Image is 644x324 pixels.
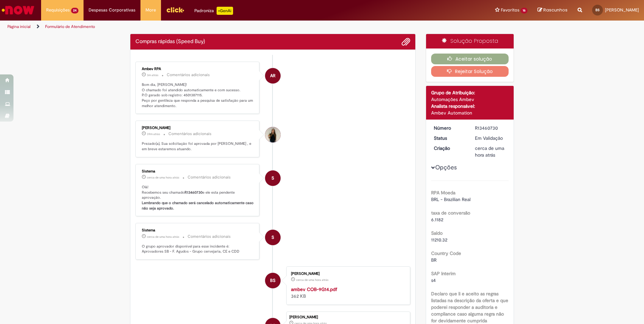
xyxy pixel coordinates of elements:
span: AR [270,68,276,84]
a: Formulário de Atendimento [45,24,95,29]
span: cerca de uma hora atrás [147,175,179,180]
time: 29/08/2025 08:24:25 [296,278,328,282]
span: 39m atrás [147,132,160,136]
time: 29/08/2025 08:32:25 [147,132,160,136]
span: 11210.32 [431,237,447,243]
button: Aceitar solução [431,54,509,64]
button: Adicionar anexos [401,37,410,46]
div: Grupo de Atribuição: [431,89,509,96]
div: Beatriz Napoleao Santana [265,273,281,288]
div: Ambev RPA [142,67,254,71]
div: [PERSON_NAME] [142,126,254,130]
div: Ambev RPA [265,68,281,84]
span: BS [595,8,600,12]
div: 29/08/2025 08:24:38 [475,145,506,158]
span: Requisições [46,7,70,13]
span: [PERSON_NAME] [605,7,639,13]
a: ambev COB-9G14.pdf [291,286,337,292]
p: +GenAi [217,7,233,15]
b: Country Code [431,250,461,256]
span: cerca de uma hora atrás [296,278,328,282]
time: 29/08/2025 08:24:50 [147,175,179,180]
b: Lembrando que o chamado será cancelado automaticamente caso não seja aprovado. [142,200,255,211]
span: Despesas Corporativas [89,7,135,13]
b: RPA Moeda [431,190,455,196]
a: Página inicial [7,24,31,29]
b: taxa de conversão [431,210,470,216]
span: S [271,170,274,186]
span: S [271,229,274,246]
div: R13460730 [475,125,506,131]
div: Analista responsável: [431,103,509,109]
div: Ambev Automation [431,109,509,116]
b: SAP Interim [431,270,456,277]
span: BR [431,257,437,263]
span: BRL - Brazilian Real [431,196,471,202]
div: Sistema [142,228,254,232]
span: Favoritos [501,7,519,13]
p: Olá! Recebemos seu chamado e ele esta pendente aprovação. [142,185,254,211]
dt: Criação [429,145,470,152]
b: Declaro que li e aceito as regras listadas na descrição da oferta e que poderei responder a audit... [431,291,508,324]
span: 16 [521,8,527,13]
p: Prezado(a), Sua solicitação foi aprovada por [PERSON_NAME] , e em breve estaremos atuando. [142,141,254,152]
div: System [265,230,281,245]
span: 6.1182 [431,217,443,223]
span: BS [270,272,276,289]
span: More [146,7,156,13]
div: Automações Ambev [431,96,509,103]
ul: Trilhas de página [5,21,424,33]
div: Em Validação [475,135,506,141]
span: 3m atrás [147,73,158,77]
small: Comentários adicionais [168,131,212,137]
b: R13460730 [185,190,202,195]
div: [PERSON_NAME] [291,272,403,276]
div: Padroniza [194,7,233,15]
div: Natali Fernanda Garcia Alonso [265,127,281,142]
time: 29/08/2025 08:24:48 [147,235,179,239]
span: Rascunhos [543,7,568,13]
span: 24 [71,8,78,13]
div: System [265,170,281,186]
span: cerca de uma hora atrás [147,235,179,239]
span: cerca de uma hora atrás [475,145,504,158]
time: 29/08/2025 08:24:38 [475,145,504,158]
small: Comentários adicionais [188,234,231,239]
dt: Status [429,135,470,141]
b: Saldo [431,230,443,236]
div: [PERSON_NAME] [289,315,407,319]
div: 362 KB [291,286,403,299]
div: Solução Proposta [426,34,514,48]
a: Rascunhos [538,7,568,13]
span: s4 [431,277,436,283]
img: click_logo_yellow_360x200.png [166,5,184,15]
small: Comentários adicionais [167,72,210,78]
img: ServiceNow [1,3,35,17]
small: Comentários adicionais [188,174,231,180]
p: O grupo aprovador disponível para esse incidente é: Aprovadores SB - F. Agudos - Grupo cervejaria... [142,244,254,254]
h2: Compras rápidas (Speed Buy) Histórico de tíquete [135,39,205,45]
time: 29/08/2025 09:09:07 [147,73,158,77]
button: Rejeitar Solução [431,66,509,77]
div: Sistema [142,169,254,173]
dt: Número [429,125,470,131]
p: Bom dia, [PERSON_NAME]! O chamado foi atendido automaticamente e com sucesso. P.O gerado sob regi... [142,82,254,109]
